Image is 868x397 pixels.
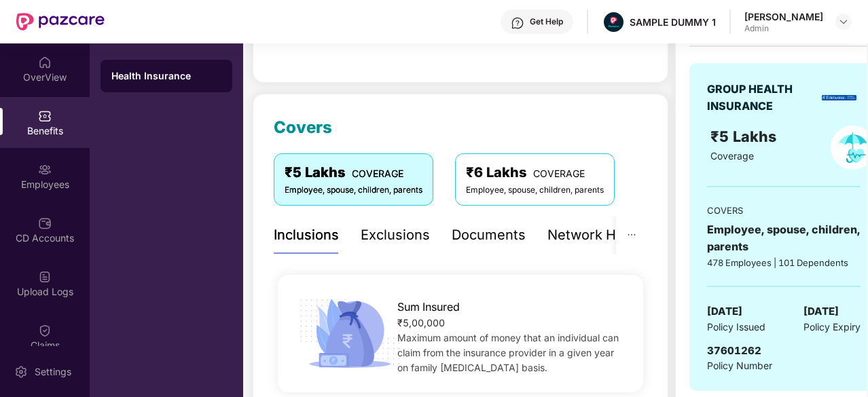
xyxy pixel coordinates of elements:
[707,256,861,269] div: 478 Employees | 101 Dependents
[707,344,761,357] span: 37601262
[547,225,666,246] div: Network Hospitals
[38,163,52,176] img: svg+xml;base64,PHN2ZyBpZD0iRW1wbG95ZWVzIiB4bWxucz0iaHR0cDovL3d3dy53My5vcmcvMjAwMC9zdmciIHdpZHRoPS...
[616,216,647,254] button: ellipsis
[744,10,823,23] div: [PERSON_NAME]
[352,168,403,179] span: COVERAGE
[707,303,742,320] span: [DATE]
[707,360,772,371] span: Policy Number
[38,56,52,69] img: svg+xml;base64,PHN2ZyBpZD0iSG9tZSIgeG1sbnM9Imh0dHA6Ly93d3cudzMub3JnLzIwMDAvc3ZnIiB3aWR0aD0iMjAiIG...
[111,69,221,83] div: Health Insurance
[707,320,765,335] span: Policy Issued
[38,270,52,284] img: svg+xml;base64,PHN2ZyBpZD0iVXBsb2FkX0xvZ3MiIGRhdGEtbmFtZT0iVXBsb2FkIExvZ3MiIHhtbG5zPSJodHRwOi8vd3...
[604,12,623,32] img: Pazcare_Alternative_logo-01-01.png
[744,23,823,34] div: Admin
[707,204,861,217] div: COVERS
[533,168,585,179] span: COVERAGE
[14,365,28,379] img: svg+xml;base64,PHN2ZyBpZD0iU2V0dGluZy0yMHgyMCIgeG1sbnM9Imh0dHA6Ly93d3cudzMub3JnLzIwMDAvc3ZnIiB3aW...
[627,230,636,240] span: ellipsis
[511,16,524,30] img: svg+xml;base64,PHN2ZyBpZD0iSGVscC0zMngzMiIgeG1sbnM9Imh0dHA6Ly93d3cudzMub3JnLzIwMDAvc3ZnIiB3aWR0aD...
[803,320,861,335] span: Policy Expiry
[707,221,861,255] div: Employee, spouse, children, parents
[38,324,52,337] img: svg+xml;base64,PHN2ZyBpZD0iQ2xhaW0iIHhtbG5zPSJodHRwOi8vd3d3LnczLm9yZy8yMDAwL3N2ZyIgd2lkdGg9IjIwIi...
[466,162,604,183] div: ₹6 Lakhs
[16,13,105,31] img: New Pazcare Logo
[361,225,430,246] div: Exclusions
[295,295,405,372] img: icon
[710,128,780,145] span: ₹5 Lakhs
[397,332,619,373] span: Maximum amount of money that an individual can claim from the insurance provider in a given year ...
[707,81,817,115] div: GROUP HEALTH INSURANCE
[38,109,52,123] img: svg+xml;base64,PHN2ZyBpZD0iQmVuZWZpdHMiIHhtbG5zPSJodHRwOi8vd3d3LnczLm9yZy8yMDAwL3N2ZyIgd2lkdGg9Ij...
[466,184,604,197] div: Employee, spouse, children, parents
[452,225,526,246] div: Documents
[630,16,716,29] div: SAMPLE DUMMY 1
[710,150,754,162] span: Coverage
[31,365,75,379] div: Settings
[822,95,856,100] img: insurerLogo
[397,299,460,316] span: Sum Insured
[397,316,626,330] div: ₹5,00,000
[274,225,339,246] div: Inclusions
[274,117,332,137] span: Covers
[285,184,422,197] div: Employee, spouse, children, parents
[285,162,422,183] div: ₹5 Lakhs
[530,16,563,27] div: Get Help
[803,303,839,320] span: [DATE]
[838,16,849,27] img: svg+xml;base64,PHN2ZyBpZD0iRHJvcGRvd24tMzJ4MzIiIHhtbG5zPSJodHRwOi8vd3d3LnczLm9yZy8yMDAwL3N2ZyIgd2...
[38,216,52,230] img: svg+xml;base64,PHN2ZyBpZD0iQ0RfQWNjb3VudHMiIGRhdGEtbmFtZT0iQ0QgQWNjb3VudHMiIHhtbG5zPSJodHRwOi8vd3...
